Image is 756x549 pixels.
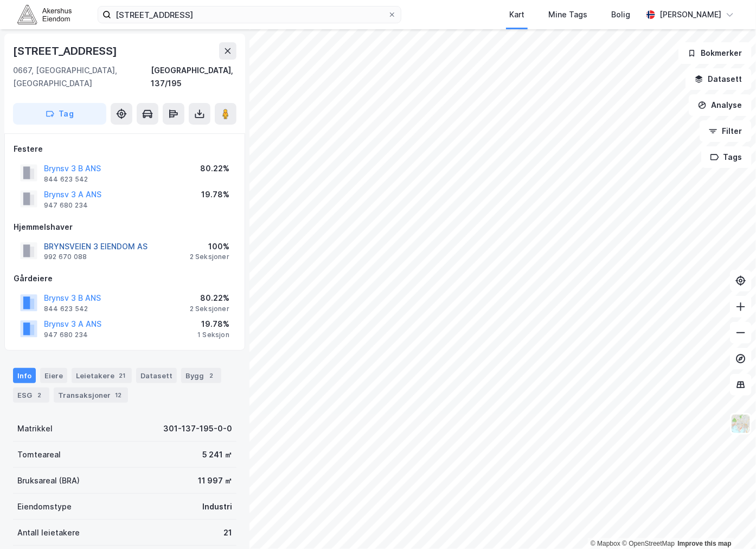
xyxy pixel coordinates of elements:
[700,120,752,142] button: Filter
[17,474,80,487] div: Bruksareal (BRA)
[117,370,127,381] div: 21
[54,387,128,403] div: Transaksjoner
[113,390,124,401] div: 12
[689,94,752,116] button: Analyse
[40,368,67,383] div: Eiere
[198,474,232,487] div: 11 997 ㎡
[17,5,72,24] img: akershus-eiendom-logo.9091f326c980b4bce74ccdd9f866810c.svg
[509,8,524,21] div: Kart
[200,162,229,175] div: 80.22%
[611,8,630,21] div: Bolig
[44,305,88,313] div: 844 623 542
[44,175,88,184] div: 844 623 542
[13,387,49,403] div: ESG
[202,500,232,513] div: Industri
[678,42,752,64] button: Bokmerker
[13,64,151,90] div: 0667, [GEOGRAPHIC_DATA], [GEOGRAPHIC_DATA]
[702,497,756,549] div: Kontrollprogram for chat
[151,64,236,90] div: [GEOGRAPHIC_DATA], 137/195
[197,318,229,331] div: 19.78%
[197,331,229,339] div: 1 Seksjon
[181,368,221,383] div: Bygg
[13,368,36,383] div: Info
[111,7,388,23] input: Søk på adresse, matrikkel, gårdeiere, leietakere eller personer
[190,292,229,305] div: 80.22%
[622,540,675,547] a: OpenStreetMap
[13,42,119,60] div: [STREET_ADDRESS]
[206,370,217,381] div: 2
[136,368,177,383] div: Datasett
[34,390,45,401] div: 2
[731,414,751,434] img: Z
[591,540,620,547] a: Mapbox
[223,526,232,539] div: 21
[44,331,88,339] div: 947 680 234
[201,188,229,201] div: 19.78%
[548,8,587,21] div: Mine Tags
[44,201,88,210] div: 947 680 234
[17,448,61,461] div: Tomteareal
[14,272,236,285] div: Gårdeiere
[701,146,752,168] button: Tags
[13,103,106,125] button: Tag
[44,253,87,261] div: 992 670 088
[17,526,80,539] div: Antall leietakere
[17,500,72,513] div: Eiendomstype
[659,8,721,21] div: [PERSON_NAME]
[163,422,232,435] div: 301-137-195-0-0
[190,253,229,261] div: 2 Seksjoner
[702,497,756,549] iframe: Chat Widget
[72,368,132,383] div: Leietakere
[14,143,236,156] div: Festere
[190,240,229,253] div: 100%
[678,540,732,547] a: Improve this map
[685,68,752,90] button: Datasett
[202,448,232,461] div: 5 241 ㎡
[190,305,229,313] div: 2 Seksjoner
[17,422,53,435] div: Matrikkel
[14,221,236,234] div: Hjemmelshaver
